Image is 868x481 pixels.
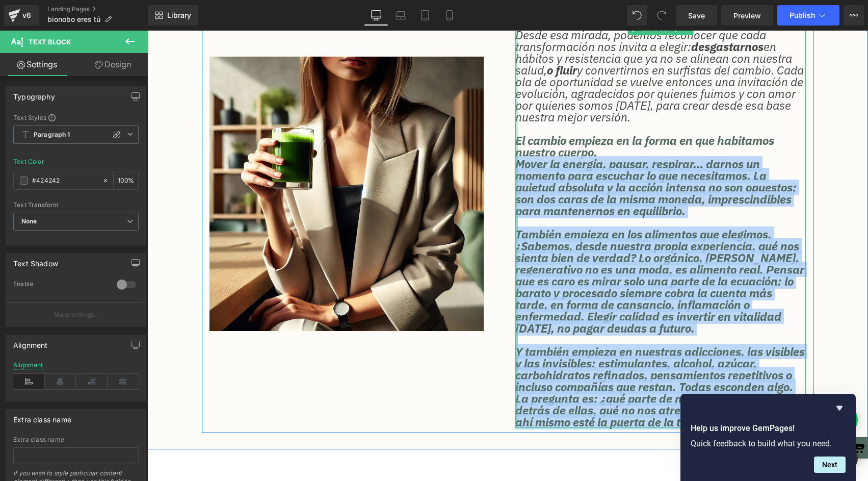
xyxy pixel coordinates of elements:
[721,5,773,26] a: Preview
[114,171,138,189] div: %
[34,131,70,139] b: Paragraph 1
[733,10,761,21] span: Preview
[20,9,33,22] div: v6
[844,5,864,26] button: More
[368,102,627,129] b: El cambio empieza en la forma en que habitamos nuestro cuerpo.
[21,217,37,225] b: None
[688,10,705,21] span: Save
[691,439,846,448] p: Quick feedback to build what you need.
[47,5,148,13] a: Landing Pages
[13,410,71,424] div: Extra class name
[13,280,107,291] div: Enable
[790,11,815,19] span: Publish
[388,5,413,26] a: Laptop
[691,422,846,435] h2: Help us improve GemPages!
[691,402,846,473] div: Help us improve GemPages!
[400,32,430,47] strong: o fluir
[544,8,616,23] strong: desgastarnos
[13,201,139,209] div: Text Transform
[368,313,657,399] b: Y también empieza en nuestras adicciones, las visibles y las invisibles: estimulantes, alcohol, a...
[13,335,48,349] div: Alignment
[833,402,846,414] button: Hide survey
[13,436,139,443] div: Extra class name
[167,11,191,20] span: Library
[29,38,71,46] span: Text Block
[814,457,846,473] button: Next question
[4,5,39,26] a: v6
[47,15,100,23] span: bionobo eres tú
[413,5,437,26] a: Tablet
[13,254,58,268] div: Text Shadow
[54,310,95,319] p: More settings
[13,113,139,121] div: Text Styles
[651,5,672,26] button: Redo
[32,175,97,186] input: Color
[76,53,150,76] a: Design
[777,5,839,26] button: Publish
[13,87,55,101] div: Typography
[627,5,647,26] button: Undo
[368,196,657,305] b: También empieza en los alimentos que elegimos. ¿Sabemos, desde nuestra propia experiencia, qué no...
[6,302,146,326] button: More settings
[437,5,462,26] a: Mobile
[368,125,649,188] b: Mover la energía, pausar, respirar… darnos un momento para escuchar lo que necesitamos. La quietu...
[13,158,44,165] div: Text Color
[13,362,43,369] div: Alignment
[364,5,388,26] a: Desktop
[148,5,198,26] a: New Library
